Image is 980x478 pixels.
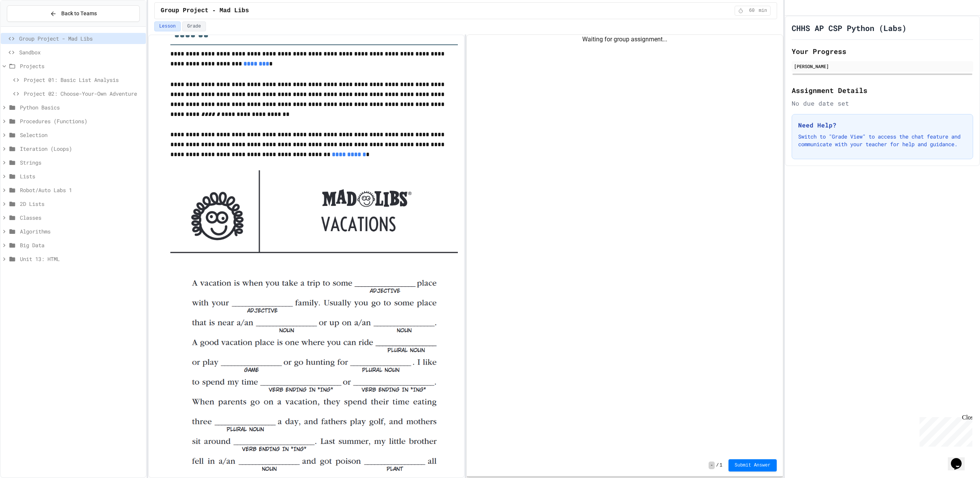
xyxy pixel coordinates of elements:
span: 2D Lists [20,200,143,208]
span: Unit 13: HTML [20,255,143,263]
span: Submit Answer [735,462,771,468]
span: 1 [720,462,722,468]
span: Group Project - Mad Libs [161,6,249,15]
span: Iteration (Loops) [20,145,143,153]
div: Chat with us now!Close [3,3,53,49]
h2: Assignment Details [792,85,973,96]
span: Classes [20,214,143,222]
button: Grade [182,21,206,31]
span: Selection [20,131,143,139]
span: Projects [20,62,143,70]
span: Group Project - Mad Libs [19,34,143,42]
div: [PERSON_NAME] [794,63,971,70]
span: Big Data [20,241,143,249]
button: Submit Answer [728,459,777,471]
div: No due date set [792,99,973,108]
div: Waiting for group assignment... [467,35,782,44]
h1: CHHS AP CSP Python (Labs) [792,23,906,33]
span: Strings [20,158,143,166]
span: Python Basics [20,103,143,111]
span: min [759,8,767,14]
span: - [709,462,714,469]
span: Procedures (Functions) [20,117,143,125]
span: / [716,462,719,468]
iframe: chat widget [916,414,972,447]
span: Project 02: Choose-Your-Own Adventure [24,90,143,98]
span: 60 [746,8,758,14]
p: Switch to "Grade View" to access the chat feature and communicate with your teacher for help and ... [798,133,967,148]
span: Algorithms [20,227,143,235]
h2: Your Progress [792,46,973,57]
iframe: chat widget [948,447,972,470]
span: Project 01: Basic List Analysis [24,76,143,84]
span: Sandbox [19,48,143,56]
button: Back to Teams [7,5,140,22]
button: Lesson [154,21,181,31]
h3: Need Help? [798,121,967,130]
span: Robot/Auto Labs 1 [20,186,143,194]
span: Lists [20,172,143,180]
span: Back to Teams [61,10,97,18]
